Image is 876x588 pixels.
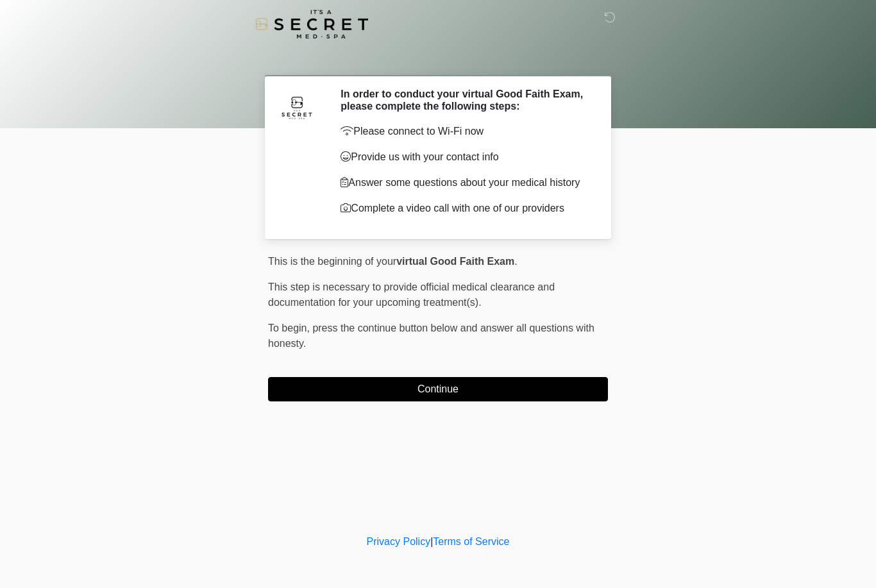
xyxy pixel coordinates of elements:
[433,536,509,547] a: Terms of Service
[514,256,517,267] span: .
[367,536,431,547] a: Privacy Policy
[341,124,589,139] p: Please connect to Wi-Fi now
[430,536,433,547] a: |
[268,323,312,333] span: To begin,
[341,175,589,190] p: Answer some questions about your medical history
[341,201,589,216] p: Complete a video call with one of our providers
[341,149,589,165] p: Provide us with your contact info
[341,88,589,112] h2: In order to conduct your virtual Good Faith Exam, please complete the following steps:
[258,46,618,70] h1: ‎ ‎
[278,88,316,126] img: Agent Avatar
[255,10,368,38] img: It's A Secret Med Spa Logo
[268,281,555,308] span: This step is necessary to provide official medical clearance and documentation for your upcoming ...
[268,377,608,401] button: Continue
[268,256,396,267] span: This is the beginning of your
[268,323,594,349] span: press the continue button below and answer all questions with honesty.
[396,256,514,267] strong: virtual Good Faith Exam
